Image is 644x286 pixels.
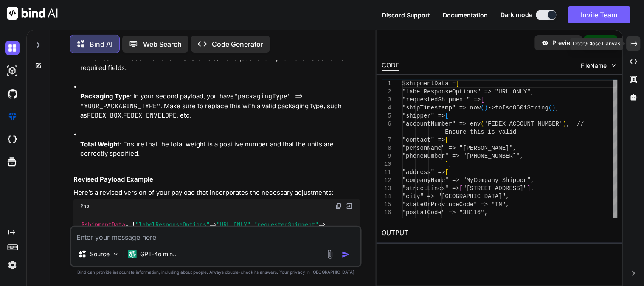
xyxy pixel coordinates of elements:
span: ) [563,121,566,127]
span: "shipTimestamp" => now [402,104,481,111]
span: [ [445,112,449,119]
span: "city" => "[GEOGRAPHIC_DATA]", [402,193,509,200]
p: Here’s a revised version of your payload that incorporates the necessary adjustments: [73,188,360,198]
div: 15 [382,201,391,209]
img: darkChat [5,41,20,55]
p: Code Generator [212,39,263,49]
h3: Revised Payload Example [73,175,360,185]
span: "shipper" => [402,112,445,119]
div: Open/Close Canvas [571,38,623,50]
span: r", [524,177,534,184]
span: "contact" => [402,137,445,143]
h2: OUTPUT [377,223,623,243]
img: copy [335,203,342,210]
span: Discord Support [382,11,430,19]
code: "packagingType" => "YOUR_PACKAGING_TYPE" [80,92,307,110]
button: Invite Team [568,6,630,23]
span: "personName" => "[PERSON_NAME]", [402,145,517,151]
code: FEDEX_ENVELOPE [123,111,177,120]
div: CODE [382,61,399,71]
span: ( [481,121,484,127]
img: darkAi-studio [5,64,20,78]
p: Web Search [143,39,182,49]
span: ) [484,104,488,111]
span: "labelResponseOptions" => "URL_ONLY", [402,88,534,95]
p: : In your second payload, you have . Make sure to replace this with a valid packaging type, such ... [80,92,360,121]
span: "stateOrProvinceCode" => "TN", [402,201,509,208]
span: , [449,161,452,168]
span: "URL_ONLY" [217,221,251,228]
p: : Ensure that the total weight is a positive number and that the units are correctly specified. [80,140,360,159]
span: "accountNumber" => env [402,121,481,127]
button: Documentation [443,11,488,20]
span: , // [567,121,585,127]
div: 3 [382,96,391,104]
span: ] [445,161,449,168]
p: Bind can provide inaccurate information, including about people. Always double-check its answers.... [70,269,362,275]
img: cloudideIcon [5,132,20,147]
code: FEDEX_BOX [87,111,121,120]
button: Discord Support [382,11,430,20]
span: [ [481,96,484,103]
img: Bind AI [7,7,58,20]
span: "phoneNumber" => "[PHONE_NUMBER]", [402,153,524,160]
div: 14 [382,193,391,201]
img: Pick Models [112,251,119,258]
img: attachment [325,250,335,259]
span: $shipmentData = [402,80,456,87]
img: GPT-4o mini [128,250,137,258]
p: Source [90,250,110,258]
span: ] [527,185,531,192]
img: premium [5,109,20,124]
span: "labelResponseOptions" [135,221,210,228]
p: GPT-4o min.. [140,250,176,258]
span: ( [481,104,484,111]
span: Documentation [443,11,488,19]
div: 2 [382,88,391,96]
img: Open in Browser [346,202,353,210]
span: "[STREET_ADDRESS]" [463,185,527,192]
div: 1 [382,80,391,88]
strong: Total Weight [80,140,120,148]
span: Php [80,203,89,210]
div: 16 [382,209,391,217]
span: ( [549,104,552,111]
div: 7 [382,136,391,144]
span: Ensure this is valid [445,129,517,135]
div: 11 [382,168,391,177]
span: [ [460,185,463,192]
div: 13 [382,185,391,193]
span: , [556,104,559,111]
p: Preview [553,39,576,47]
span: "requestedShipment" => [402,96,481,103]
span: "countryCode" => "US", [402,217,481,224]
span: [ [445,137,449,143]
span: [ [456,80,459,87]
img: githubDark [5,87,20,101]
div: 8 [382,144,391,152]
span: "companyName" => "MyCompany Shippe [402,177,524,184]
span: [ [445,169,449,176]
span: FileName [581,62,607,70]
span: , [531,185,534,192]
div: 12 [382,177,391,185]
span: ) [552,104,556,111]
div: 9 [382,152,391,160]
img: chevron down [610,62,618,69]
span: $shipmentData [81,221,125,228]
p: Bind AI [90,39,112,49]
span: 'FEDEX_ACCOUNT_NUMBER' [484,121,563,127]
span: "postalCode" => "38116", [402,209,488,216]
img: settings [5,258,20,272]
span: ->toIso8601String [488,104,549,111]
div: 4 [382,104,391,112]
span: "streetLines" => [402,185,459,192]
div: 6 [382,120,391,128]
div: 17 [382,217,391,225]
span: "requestedShipment" [254,221,319,228]
strong: Packaging Type [80,92,130,100]
img: icon [342,250,350,259]
div: 5 [382,112,391,120]
img: preview [542,39,549,47]
span: Dark mode [501,11,533,19]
